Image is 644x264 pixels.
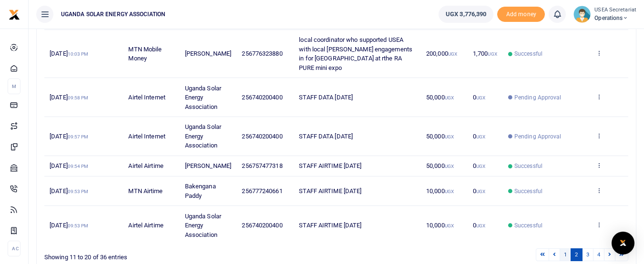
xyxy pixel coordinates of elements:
span: [DATE] [50,222,88,229]
span: [DATE] [50,50,88,57]
span: 256740200400 [242,94,282,101]
a: Add money [497,10,545,17]
span: Airtel Internet [128,133,165,140]
div: Open Intercom Messenger [612,232,634,254]
span: MTN Airtime [128,187,163,195]
span: 50,000 [426,133,454,140]
span: UGX 3,776,390 [446,10,486,19]
small: 09:58 PM [68,95,89,100]
span: MTN Mobile Money [128,46,162,62]
small: USEA Secretariat [594,6,636,14]
small: 09:53 PM [68,223,89,228]
li: Wallet ballance [435,6,497,23]
span: [PERSON_NAME] [185,50,231,57]
span: Successful [514,221,542,230]
span: Pending Approval [514,93,562,102]
span: 256776323880 [242,50,282,57]
small: 09:54 PM [68,164,89,169]
a: UGX 3,776,390 [439,6,493,23]
span: Successful [514,49,542,58]
small: UGX [476,223,485,228]
small: 10:03 PM [68,51,89,57]
small: UGX [476,134,485,139]
span: 50,000 [426,162,454,169]
span: STAFF DATA [DATE] [299,94,353,101]
span: STAFF AIRTIME [DATE] [299,162,361,169]
small: UGX [476,189,485,194]
div: Showing 11 to 20 of 36 entries [44,247,284,262]
span: [DATE] [50,162,88,169]
span: STAFF AIRTIME [DATE] [299,187,361,195]
span: Airtel Airtime [128,162,163,169]
span: Uganda Solar Energy Association [185,213,221,238]
span: UGANDA SOLAR ENERGY ASSOCIATION [57,10,169,19]
img: profile-user [573,6,591,23]
span: STAFF DATA [DATE] [299,133,353,140]
small: UGX [488,51,497,57]
span: 0 [473,94,485,101]
li: Ac [8,241,20,256]
span: 256740200400 [242,222,282,229]
span: 1,700 [473,50,497,57]
small: UGX [445,164,454,169]
li: M [8,78,20,94]
span: Pending Approval [514,132,562,141]
span: Operations [594,14,636,22]
span: [PERSON_NAME] [185,162,231,169]
small: UGX [476,164,485,169]
a: 4 [593,248,604,261]
span: Successful [514,187,542,196]
span: Uganda Solar Energy Association [185,123,221,149]
span: [DATE] [50,187,88,195]
span: 50,000 [426,94,454,101]
span: [DATE] [50,94,88,101]
span: 0 [473,133,485,140]
span: 256740200400 [242,133,282,140]
a: 2 [571,248,582,261]
small: UGX [445,223,454,228]
small: UGX [445,189,454,194]
span: Add money [497,7,545,22]
img: logo-small [9,9,20,20]
span: 0 [473,162,485,169]
span: Bakengana Paddy [185,183,216,199]
small: UGX [476,95,485,100]
span: 10,000 [426,222,454,229]
span: STAFF AIRTIME [DATE] [299,222,361,229]
small: 09:53 PM [68,189,89,194]
span: [DATE] [50,133,88,140]
span: 10,000 [426,187,454,195]
li: Toup your wallet [497,7,545,22]
a: logo-small logo-large logo-large [9,10,20,18]
a: profile-user USEA Secretariat Operations [573,6,636,23]
span: 0 [473,222,485,229]
span: 0 [473,187,485,195]
small: UGX [445,95,454,100]
small: UGX [448,51,457,57]
span: Successful [514,162,542,170]
span: Airtel Airtime [128,222,163,229]
a: 3 [582,248,593,261]
span: Airtel Internet [128,94,165,101]
a: 1 [560,248,571,261]
span: 256777240661 [242,187,282,195]
small: 09:57 PM [68,134,89,139]
span: Uganda Solar Energy Association [185,85,221,110]
span: local coordinator who supported USEA with local [PERSON_NAME] engagements in for [GEOGRAPHIC_DATA... [299,36,412,71]
span: 200,000 [426,50,457,57]
span: 256757477318 [242,162,282,169]
small: UGX [445,134,454,139]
